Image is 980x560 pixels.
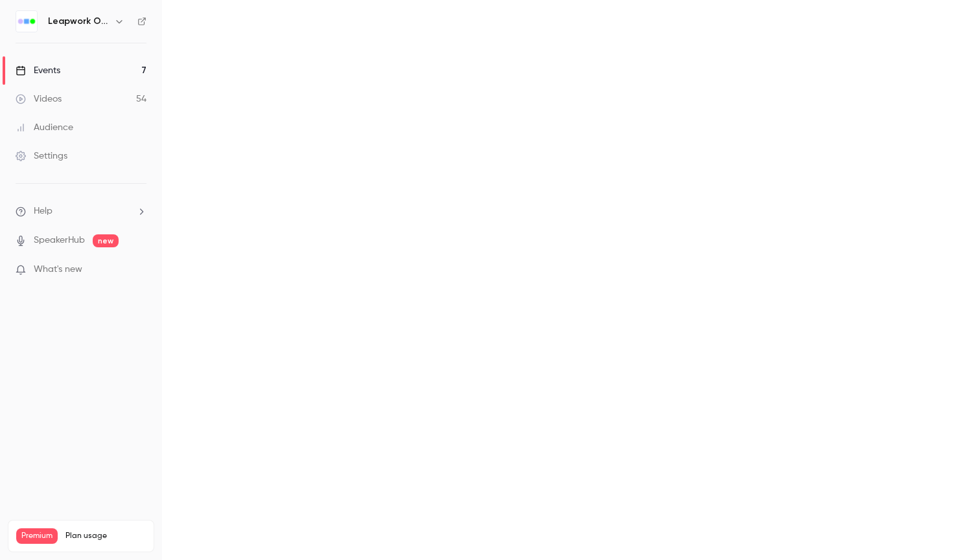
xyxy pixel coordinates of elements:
h6: Leapwork Online Event [48,15,109,28]
div: Videos [16,93,62,106]
li: help-dropdown-opener [16,205,146,218]
div: Settings [16,150,67,162]
span: Help [34,205,52,218]
div: Audience [16,121,73,134]
span: new [93,234,119,247]
img: Leapwork Online Event [16,11,37,32]
span: Plan usage [65,531,146,541]
span: What's new [34,263,82,276]
span: Premium [16,528,58,544]
div: Events [16,64,60,77]
a: SpeakerHub [34,234,85,247]
iframe: Noticeable Trigger [131,264,146,276]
